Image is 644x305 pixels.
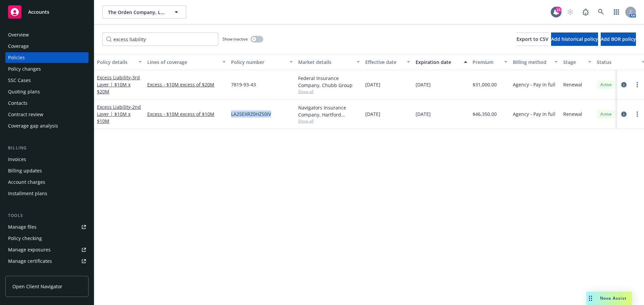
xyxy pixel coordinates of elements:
div: Account charges [8,177,45,187]
span: LA25EXRZ0HZS0IV [231,110,271,118]
div: Policy changes [8,64,41,74]
div: Tools [5,212,89,219]
a: Policy checking [5,233,89,244]
a: Start snowing [563,5,577,19]
span: - 2nd Layer | $10M x $10M [97,104,141,124]
span: [DATE] [416,81,431,88]
a: more [633,81,641,89]
div: 15 [555,7,561,13]
span: Add BOR policy [601,36,636,42]
span: [DATE] [416,110,431,118]
a: circleInformation [620,81,628,89]
button: Market details [296,54,363,70]
button: Premium [470,54,510,70]
a: Excess - $10M excess of $20M [147,81,226,88]
span: 7819-93-43 [231,81,256,88]
span: The Orden Company, LLC [108,9,166,16]
div: Coverage gap analysis [8,121,58,131]
button: Export to CSV [517,32,548,46]
input: Filter by keyword... [102,32,218,46]
button: Effective date [363,54,413,70]
span: $31,000.00 [473,81,497,88]
span: Show inactive [222,36,248,42]
span: $46,350.00 [473,110,497,118]
a: Manage claims [5,267,89,278]
span: Accounts [28,9,49,15]
div: Coverage [8,41,29,52]
a: Manage certificates [5,256,89,266]
div: SSC Cases [8,75,31,86]
div: Billing [5,145,89,151]
span: Active [599,82,613,88]
a: Report a Bug [579,5,592,19]
div: Policy details [97,59,135,66]
a: Quoting plans [5,86,89,97]
a: Policies [5,52,89,63]
button: Expiration date [413,54,470,70]
div: Invoices [8,154,26,165]
button: The Orden Company, LLC [102,5,186,19]
a: Contract review [5,109,89,120]
button: Policy number [228,54,296,70]
span: Nova Assist [600,295,627,301]
a: Excess Liability [97,74,140,95]
a: Billing updates [5,165,89,176]
div: Billing updates [8,165,42,176]
a: Switch app [610,5,623,19]
span: Show all [298,118,360,124]
a: Search [594,5,608,19]
a: Excess - $10M excess of $10M [147,110,226,118]
div: Market details [298,59,353,66]
div: Manage claims [8,267,42,278]
span: Add historical policy [551,36,598,42]
div: Policies [8,52,25,63]
span: Agency - Pay in full [513,110,555,118]
div: Manage exposures [8,244,51,255]
span: Export to CSV [517,36,548,42]
button: Add BOR policy [601,32,636,46]
span: Agency - Pay in full [513,81,555,88]
div: Manage files [8,222,37,232]
a: Contacts [5,98,89,108]
div: Navigators Insurance Company, Hartford Insurance Group [298,104,360,118]
a: more [633,110,641,118]
a: Policy changes [5,64,89,74]
span: Show all [298,89,360,94]
div: Premium [473,59,500,66]
span: [DATE] [365,81,380,88]
a: Manage files [5,222,89,232]
div: Quoting plans [8,86,40,97]
a: Overview [5,29,89,40]
div: Expiration date [416,59,460,66]
a: SSC Cases [5,75,89,86]
a: Excess Liability [97,104,141,124]
button: Billing method [510,54,560,70]
a: Coverage gap analysis [5,121,89,131]
a: circleInformation [620,110,628,118]
div: Contacts [8,98,28,108]
a: Manage exposures [5,244,89,255]
button: Nova Assist [586,292,632,305]
div: Installment plans [8,188,47,199]
span: Renewal [563,110,582,118]
div: Billing method [513,59,550,66]
div: Policy number [231,59,285,66]
div: Status [597,59,638,66]
button: Stage [560,54,594,70]
div: Effective date [365,59,403,66]
div: Overview [8,29,29,40]
button: Add historical policy [551,32,598,46]
span: Renewal [563,81,582,88]
a: Accounts [5,3,89,21]
div: Federal Insurance Company, Chubb Group [298,75,360,89]
div: Manage certificates [8,256,52,266]
div: Drag to move [586,292,595,305]
button: Policy details [94,54,145,70]
span: [DATE] [365,110,380,118]
span: Open Client Navigator [12,283,62,290]
div: Contract review [8,109,43,120]
span: - 3rd Layer | $10M x $20M [97,74,140,95]
div: Policy checking [8,233,42,244]
div: Lines of coverage [147,59,218,66]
